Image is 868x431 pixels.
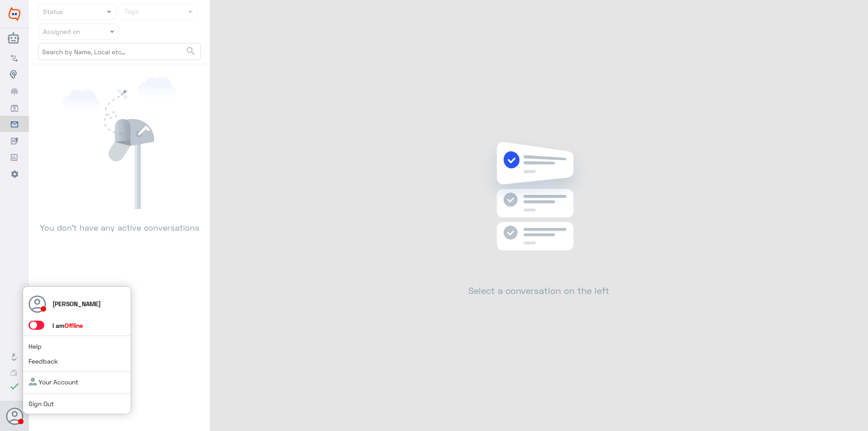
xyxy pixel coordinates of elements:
i: check [9,381,20,392]
a: Your Account [28,378,78,386]
span: I am [52,322,83,329]
button: Avatar [6,407,23,425]
a: Help [28,342,42,350]
span: Offline [65,322,83,329]
a: Feedback [28,357,58,365]
a: Sign Out [28,400,54,407]
p: You don’t have any active conversations [38,209,201,234]
span: search [185,46,196,57]
h2: Select a conversation on the left [468,285,609,296]
button: search [185,44,196,59]
img: Widebot Logo [9,7,20,21]
p: [PERSON_NAME] [52,299,101,308]
input: Search by Name, Local etc… [38,43,200,60]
